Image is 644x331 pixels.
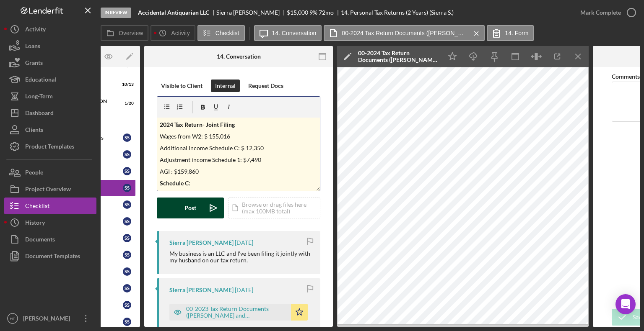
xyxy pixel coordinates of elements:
[4,310,96,327] button: HF[PERSON_NAME]
[25,38,40,56] div: Loans
[123,301,131,309] div: S S
[123,234,131,242] div: S S
[123,284,131,293] div: S S
[123,167,131,175] div: S S
[119,101,134,106] div: 1 / 20
[235,239,253,246] time: 2025-09-19 16:23
[160,144,318,153] p: Additional Income Schedule C: $ 12,350
[358,50,438,63] div: 00-2024 Tax Return Documents ([PERSON_NAME] and SIERRA E - Client Copy).pdf
[101,25,148,41] button: Overview
[217,53,261,60] div: 14. Conversation
[235,287,253,293] time: 2025-09-19 16:20
[25,21,46,40] div: Activity
[123,251,131,259] div: S S
[160,190,318,200] p: Gross Receipt: $47,931
[4,21,96,38] button: Activity
[4,198,96,214] button: Checklist
[25,164,43,183] div: People
[157,80,207,92] button: Visible to Client
[157,198,224,218] button: Post
[169,304,308,321] button: 00-2023 Tax Return Documents ([PERSON_NAME] and [PERSON_NAME] - Client Copy).pdf
[197,25,245,41] button: Checklist
[160,121,235,128] strong: 2024 Tax Return- Joint Filing
[580,4,621,21] div: Mark Complete
[612,73,640,80] label: Comments
[215,80,236,92] div: Internal
[216,9,287,16] div: Sierra [PERSON_NAME]
[319,9,334,16] div: 72 mo
[4,231,96,248] button: Documents
[4,121,96,138] button: Clients
[25,54,43,73] div: Grants
[123,200,131,209] div: S S
[309,9,317,16] div: 9 %
[4,88,96,105] button: Long-Term
[25,181,71,200] div: Project Overview
[244,80,288,92] button: Request Docs
[25,214,45,233] div: History
[272,30,317,36] label: 14. Conversation
[160,167,318,176] p: AGI : $159,860
[342,30,467,36] label: 00-2024 Tax Return Documents ([PERSON_NAME] and SIERRA E - Client Copy).pdf
[119,30,143,36] label: Overview
[4,54,96,71] button: Grants
[171,30,190,36] label: Activity
[123,217,131,226] div: S S
[160,132,318,141] p: Wages from W2: $ 155,016
[119,82,134,87] div: 10 / 13
[341,9,454,16] div: 14. Personal Tax Returns (2 Years) (Sierra S.)
[169,250,312,264] div: My business is an LLC and I've been filing it jointly with my husband on our tax return.
[10,316,16,321] text: HF
[4,71,96,88] button: Educational
[25,121,43,140] div: Clients
[254,25,322,41] button: 14. Conversation
[169,239,234,246] div: Sierra [PERSON_NAME]
[615,294,636,314] div: Open Intercom Messenger
[4,38,96,54] a: Loans
[4,248,96,264] button: Document Templates
[4,138,96,155] button: Product Templates
[4,164,96,181] button: People
[21,310,75,329] div: [PERSON_NAME]
[25,138,74,157] div: Product Templates
[4,181,96,198] button: Project Overview
[123,318,131,326] div: S S
[123,133,131,142] div: S S
[4,214,96,231] button: History
[25,198,49,216] div: Checklist
[123,267,131,276] div: S S
[161,80,203,92] div: Visible to Client
[160,180,190,187] strong: Schedule C:
[160,155,318,164] p: Adjustment income Schedule 1: $7,490
[151,25,195,41] button: Activity
[4,105,96,121] button: Dashboard
[101,8,131,18] div: In Review
[123,150,131,159] div: S S
[169,287,234,293] div: Sierra [PERSON_NAME]
[248,80,283,92] div: Request Docs
[25,71,56,90] div: Educational
[216,30,239,36] label: Checklist
[25,231,55,250] div: Documents
[186,305,287,319] div: 00-2023 Tax Return Documents ([PERSON_NAME] and [PERSON_NAME] - Client Copy).pdf
[324,25,485,41] button: 00-2024 Tax Return Documents ([PERSON_NAME] and SIERRA E - Client Copy).pdf
[25,88,53,107] div: Long-Term
[211,80,240,92] button: Internal
[25,248,80,267] div: Document Templates
[572,4,640,21] button: Mark Complete
[184,198,196,218] div: Post
[138,9,209,16] b: Accidental Antiquarian LLC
